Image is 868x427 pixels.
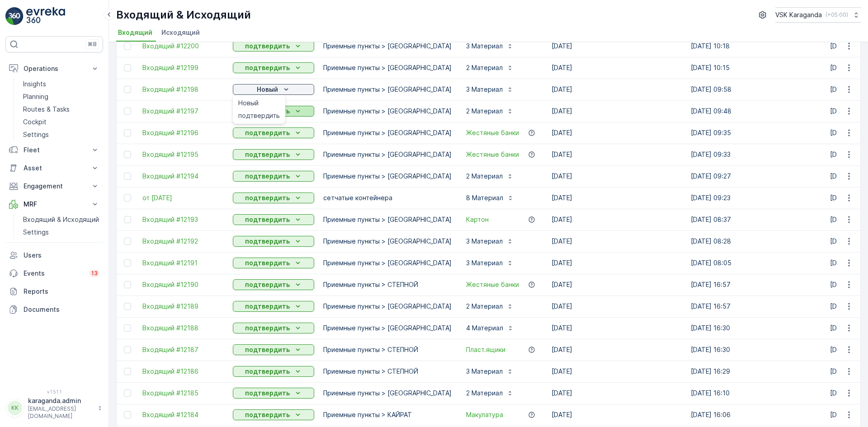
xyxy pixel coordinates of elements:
[233,62,314,73] button: подтвердить
[233,344,314,355] button: подтвердить
[142,85,224,94] a: Входящий #12198
[466,345,505,354] span: Пласт.ящики
[142,107,224,116] a: Входящий #12197
[233,84,314,95] button: Новый
[142,324,224,333] span: Входящий #12188
[24,64,85,73] p: Operations
[245,172,290,181] p: подтвердить
[547,57,686,79] td: [DATE]
[118,28,152,37] span: Входящий
[24,182,85,191] p: Engagement
[245,367,290,376] p: подтвердить
[245,42,290,51] p: подтвердить
[547,165,686,187] td: [DATE]
[323,389,452,398] p: Приемные пункты > [GEOGRAPHIC_DATA]
[124,324,131,332] div: Toggle Row Selected
[233,95,285,124] ul: Новый
[28,396,93,405] p: karaganda.admin
[686,252,826,274] td: [DATE] 08:05
[245,215,290,224] p: подтвердить
[323,345,452,354] p: Приемные пункты > СТЕПНОЙ
[24,287,99,296] p: Reports
[686,404,826,426] td: [DATE] 16:06
[233,236,314,247] button: подтвердить
[245,258,290,267] p: подтвердить
[233,192,314,203] button: подтвердить
[8,401,22,415] div: KK
[142,389,224,398] a: Входящий #12185
[466,367,503,376] p: 3 Материал
[142,410,224,419] a: Входящий #12184
[233,366,314,377] button: подтвердить
[323,324,452,333] p: Приемные пункты > [GEOGRAPHIC_DATA]
[686,296,826,317] td: [DATE] 16:57
[245,150,290,159] p: подтвердить
[124,303,131,310] div: Toggle Row Selected
[466,172,503,181] p: 2 Материал
[19,103,103,116] a: Routes & Tasks
[775,7,861,23] button: VSK Karaganda(+05:00)
[5,246,103,264] a: Users
[466,237,503,246] p: 3 Материал
[466,128,519,137] a: Жестяные банки
[245,324,290,333] p: подтвердить
[142,345,224,354] a: Входящий #12187
[142,367,224,376] a: Входящий #12186
[23,130,49,139] p: Settings
[461,39,519,53] button: 3 Материал
[686,382,826,404] td: [DATE] 16:10
[233,279,314,290] button: подтвердить
[19,213,103,226] a: Входящий & Исходящий
[124,151,131,158] div: Toggle Row Selected
[686,100,826,122] td: [DATE] 09:48
[461,256,519,270] button: 3 Материал
[233,171,314,182] button: подтвердить
[461,364,519,379] button: 3 Материал
[124,238,131,245] div: Toggle Row Selected
[686,317,826,339] td: [DATE] 16:30
[5,300,103,319] a: Documents
[124,411,131,418] div: Toggle Row Selected
[686,230,826,252] td: [DATE] 08:28
[257,85,278,94] p: Новый
[142,302,224,311] span: Входящий #12189
[466,42,503,51] p: 3 Материал
[547,404,686,426] td: [DATE]
[23,215,99,224] p: Входящий & Исходящий
[686,79,826,100] td: [DATE] 09:58
[19,90,103,103] a: Planning
[233,258,314,268] button: подтвердить
[124,346,131,353] div: Toggle Row Selected
[24,269,84,278] p: Events
[5,141,103,159] button: Fleet
[23,105,70,114] p: Routes & Tasks
[461,299,519,314] button: 2 Материал
[23,117,47,127] p: Cockpit
[116,8,251,22] p: Входящий & Исходящий
[245,63,290,72] p: подтвердить
[686,274,826,296] td: [DATE] 16:57
[686,144,826,165] td: [DATE] 09:33
[28,405,93,420] p: [EMAIL_ADDRESS][DOMAIN_NAME]
[124,64,131,71] div: Toggle Row Selected
[124,86,131,93] div: Toggle Row Selected
[461,386,519,400] button: 2 Материал
[5,7,24,25] img: logo
[245,280,290,289] p: подтвердить
[5,389,103,394] span: v 1.51.1
[461,191,519,205] button: 8 Материал
[5,396,103,420] button: KKkaraganda.admin[EMAIL_ADDRESS][DOMAIN_NAME]
[547,361,686,382] td: [DATE]
[124,281,131,288] div: Toggle Row Selected
[161,28,200,37] span: Исходящий
[245,128,290,137] p: подтвердить
[686,361,826,382] td: [DATE] 16:29
[142,128,224,137] a: Входящий #12196
[466,215,489,224] a: Картон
